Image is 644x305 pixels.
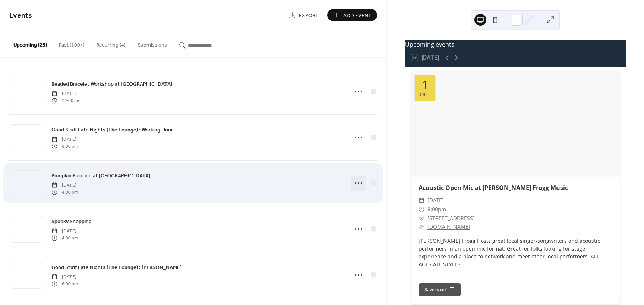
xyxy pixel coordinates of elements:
[422,79,428,90] div: 1
[51,182,78,189] span: [DATE]
[299,12,319,19] span: Export
[427,196,444,205] span: [DATE]
[419,222,424,231] div: ​
[51,171,151,180] a: Pumpkin Painting at [GEOGRAPHIC_DATA]
[51,264,182,271] span: Good Stuff Late Nights (The Lounge) : [PERSON_NAME]
[51,218,92,226] span: Spooky Shopping
[420,92,430,97] div: Oct
[51,228,78,235] span: [DATE]
[9,8,32,23] span: Events
[343,12,372,19] span: Add Event
[53,30,91,57] button: Past (100+)
[51,263,182,271] a: Good Stuff Late Nights (The Lounge) : [PERSON_NAME]
[411,237,620,268] div: [PERSON_NAME] Frogg Hosts great local singer-songwriters and acoustic performers in an open mic f...
[91,30,132,57] button: Recurring (4)
[419,184,568,192] a: Acoustic Open Mic at [PERSON_NAME] Frogg Music
[51,136,78,143] span: [DATE]
[51,189,78,196] span: 4:00 pm
[327,9,377,21] button: Add Event
[51,143,78,150] span: 6:00 pm
[427,205,446,214] span: 8:00pm
[51,90,80,97] span: [DATE]
[51,126,173,134] span: Good Stuff Late Nights (The Lounge) : Working Hour
[51,280,78,287] span: 6:00 pm
[419,205,424,214] div: ​
[51,274,78,280] span: [DATE]
[7,30,53,57] button: Upcoming (25)
[419,283,461,296] button: Save event
[405,40,626,49] div: Upcoming events
[419,214,424,223] div: ​
[51,126,173,134] a: Good Stuff Late Nights (The Lounge) : Working Hour
[51,217,92,226] a: Spooky Shopping
[51,80,173,88] span: Beaded Bracelet Workshop at [GEOGRAPHIC_DATA]
[419,196,424,205] div: ​
[51,235,78,241] span: 4:00 pm
[51,80,173,88] a: Beaded Bracelet Workshop at [GEOGRAPHIC_DATA]
[427,223,470,230] a: [DOMAIN_NAME]
[51,97,80,104] span: 12:00 pm
[427,214,475,223] span: [STREET_ADDRESS]
[283,9,324,21] a: Export
[51,172,151,180] span: Pumpkin Painting at [GEOGRAPHIC_DATA]
[132,30,173,57] button: Submissions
